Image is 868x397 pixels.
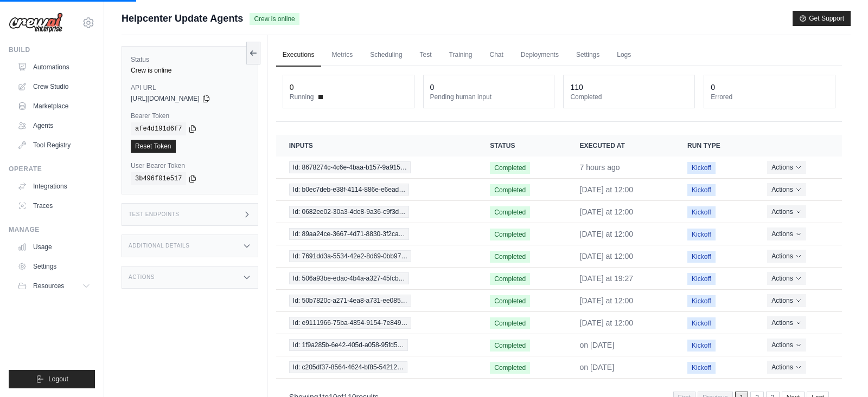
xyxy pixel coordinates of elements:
[567,135,675,157] th: Executed at
[9,45,95,54] div: Build
[276,44,321,67] a: Executions
[9,370,95,388] button: Logout
[13,97,95,115] a: Marketplace
[490,162,530,174] span: Completed
[490,229,530,240] span: Completed
[131,55,249,64] label: Status
[767,227,806,240] button: Actions for execution
[131,122,186,135] code: afe4d191d6f7
[289,295,411,307] span: Id: 50b7820c-a271-4ea8-a731-ee085…
[13,238,95,256] a: Usage
[131,112,249,120] label: Bearer Token
[289,317,464,329] a: View execution details for Id
[490,184,530,196] span: Completed
[580,230,634,238] time: August 31, 2025 at 12:00 PST
[289,250,464,262] a: View execution details for Id
[13,277,95,295] button: Resources
[13,258,95,275] a: Settings
[767,205,806,218] button: Actions for execution
[131,94,200,103] span: [URL][DOMAIN_NAME]
[430,93,548,101] dt: Pending human input
[289,228,409,240] span: Id: 89aa24ce-3667-4d71-8830-3f2ca…
[290,82,294,93] div: 0
[289,272,409,284] span: Id: 506a93be-edac-4b4a-a327-45fcb…
[122,11,243,26] span: Helpcenter Update Agents
[674,135,754,157] th: Run Type
[767,250,806,263] button: Actions for execution
[687,229,716,240] span: Kickoff
[477,135,566,157] th: Status
[580,163,620,172] time: September 3, 2025 at 12:00 PST
[289,161,464,173] a: View execution details for Id
[443,44,479,67] a: Training
[131,83,249,92] label: API URL
[9,225,95,234] div: Manage
[711,93,828,101] dt: Errored
[363,44,409,67] a: Scheduling
[13,78,95,95] a: Crew Studio
[289,339,408,351] span: Id: 1f9a285b-6e42-405d-a058-95fd5…
[580,296,634,305] time: August 29, 2025 at 12:00 PST
[793,11,851,26] button: Get Support
[687,362,716,374] span: Kickoff
[250,13,299,25] span: Crew is online
[580,341,615,349] time: August 27, 2025 at 12:00 PST
[490,251,530,263] span: Completed
[289,250,412,262] span: Id: 7691dd3a-5534-42e2-8d69-0bb97…
[13,117,95,134] a: Agents
[131,66,249,75] div: Crew is online
[289,361,407,373] span: Id: c205df37-8564-4624-bf85-54212…
[490,317,530,329] span: Completed
[289,206,464,218] a: View execution details for Id
[483,44,510,67] a: Chat
[490,206,530,218] span: Completed
[289,361,464,373] a: View execution details for Id
[767,294,806,307] button: Actions for execution
[276,135,477,157] th: Inputs
[580,252,634,261] time: August 30, 2025 at 12:00 PST
[570,82,583,93] div: 110
[687,295,716,307] span: Kickoff
[129,211,180,218] h3: Test Endpoints
[131,172,186,185] code: 3b496f01e517
[131,161,249,170] label: User Bearer Token
[289,184,464,196] a: View execution details for Id
[490,362,530,374] span: Completed
[767,339,806,352] button: Actions for execution
[9,12,63,33] img: Logo
[580,207,634,216] time: September 1, 2025 at 12:00 PST
[687,251,716,263] span: Kickoff
[580,185,634,194] time: September 2, 2025 at 12:00 PST
[490,295,530,307] span: Completed
[289,272,464,284] a: View execution details for Id
[767,183,806,196] button: Actions for execution
[325,44,360,67] a: Metrics
[33,282,64,290] span: Resources
[711,82,715,93] div: 0
[687,162,716,174] span: Kickoff
[131,140,176,153] a: Reset Token
[430,82,435,93] div: 0
[290,93,314,101] span: Running
[13,136,95,154] a: Tool Registry
[129,243,189,249] h3: Additional Details
[767,161,806,174] button: Actions for execution
[687,184,716,196] span: Kickoff
[687,340,716,352] span: Kickoff
[490,340,530,352] span: Completed
[570,93,688,101] dt: Completed
[289,317,412,329] span: Id: e9111966-75ba-4854-9154-7e849…
[490,273,530,285] span: Completed
[767,316,806,329] button: Actions for execution
[514,44,565,67] a: Deployments
[13,197,95,214] a: Traces
[570,44,606,67] a: Settings
[580,318,634,327] time: August 28, 2025 at 12:00 PST
[580,363,615,372] time: August 26, 2025 at 12:00 PST
[687,273,716,285] span: Kickoff
[13,58,95,76] a: Automations
[289,184,410,196] span: Id: b0ec7deb-e38f-4114-886e-e6ead…
[13,178,95,195] a: Integrations
[48,375,68,383] span: Logout
[413,44,438,67] a: Test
